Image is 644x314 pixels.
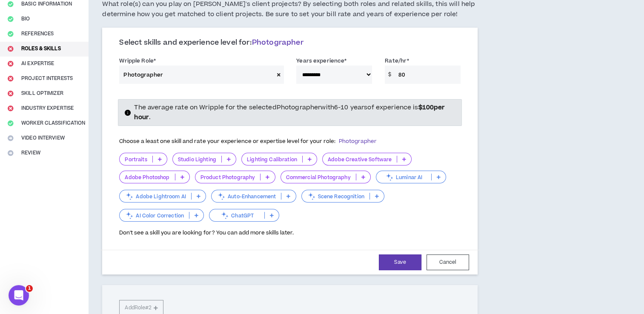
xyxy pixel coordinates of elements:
[379,254,421,270] button: Save
[120,156,152,163] p: Portraits
[209,212,264,219] p: ChatGPT
[134,103,445,121] strong: $ 100 per hour
[125,110,131,116] span: info-circle
[426,254,469,270] button: Cancel
[26,285,33,292] span: 1
[394,66,461,84] input: Ex. $75
[120,174,175,180] p: Adobe Photoshop
[119,229,293,237] span: Don't see a skill you are looking for? You can add more skills later.
[338,137,376,145] span: Photographer
[242,156,302,163] p: Lighting Calibration
[385,66,395,84] span: $
[212,193,281,200] p: Auto-Enhancement
[195,174,260,180] p: Product Photography
[120,193,191,200] p: Adobe Lightroom AI
[296,54,346,68] label: Years experience
[119,137,376,145] span: Choose a least one skill and rate your experience or expertise level for your role:
[173,156,221,163] p: Studio Lighting
[134,103,445,121] span: The average rate on Wripple for the selected Photographer with 6-10 years of experience is .
[9,285,29,305] iframe: Intercom live chat
[385,54,409,68] label: Rate/hr
[281,174,356,180] p: Commercial Photography
[119,66,274,84] input: (e.g. User Experience, Visual & UI, Technical PM, etc.)
[376,174,431,180] p: Luminar AI
[120,212,189,219] p: AI Color Correction
[252,37,303,48] span: Photographer
[119,37,303,48] span: Select skills and experience level for:
[302,193,369,200] p: Scene Recognition
[119,54,156,68] label: Wripple Role
[323,156,397,163] p: Adobe Creative Software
